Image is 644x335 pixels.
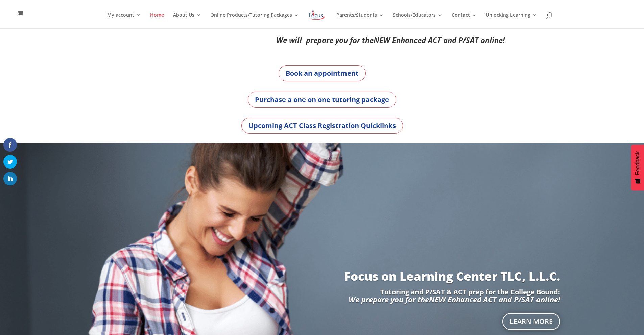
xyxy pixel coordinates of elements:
[429,294,560,304] em: NEW Enhanced ACT and P/SAT online!
[276,35,374,45] em: We will prepare you for the
[279,65,366,81] a: Book an appointment
[486,12,537,28] a: Unlocking Learning
[631,145,644,190] button: Feedback - Show survey
[241,118,403,134] a: Upcoming ACT Class Registration Quicklinks
[374,35,505,45] em: NEW Enhanced ACT and P/SAT online!
[452,12,477,28] a: Contact
[344,268,560,284] a: Focus on Learning Center TLC, L.L.C.
[248,92,396,108] a: Purchase a one on one tutoring package
[150,12,164,28] a: Home
[635,151,641,175] span: Feedback
[210,12,299,28] a: Online Products/Tutoring Packages
[502,313,560,330] a: Learn More
[173,12,201,28] a: About Us
[107,12,141,28] a: My account
[84,289,560,295] p: Tutoring and P/SAT & ACT prep for the College Bound:
[336,12,384,28] a: Parents/Students
[349,294,429,304] em: We prepare you for the
[393,12,443,28] a: Schools/Educators
[308,9,326,21] img: Focus on Learning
